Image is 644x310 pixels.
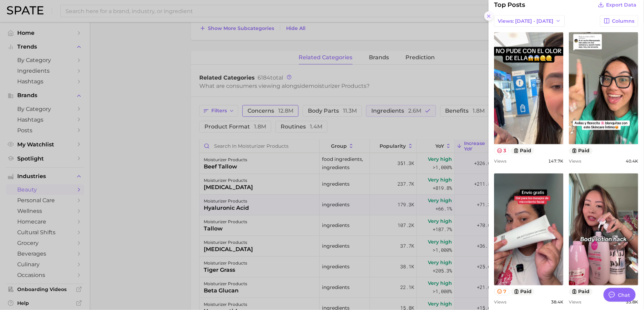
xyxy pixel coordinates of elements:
[494,288,510,296] button: 7
[494,159,507,164] span: Views
[569,288,593,296] button: paid
[569,159,582,164] span: Views
[569,300,582,305] span: Views
[569,147,593,155] button: paid
[606,2,637,8] span: Export Data
[612,18,635,24] span: Columns
[600,15,638,27] button: Columns
[494,15,565,27] button: Views: [DATE] - [DATE]
[626,300,638,305] span: 33.8k
[498,18,554,24] span: Views: [DATE] - [DATE]
[494,300,507,305] span: Views
[626,159,638,164] span: 40.4k
[511,147,535,155] button: paid
[549,159,564,164] span: 147.7k
[511,288,535,296] button: paid
[494,147,510,155] button: 3
[551,300,564,305] span: 38.4k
